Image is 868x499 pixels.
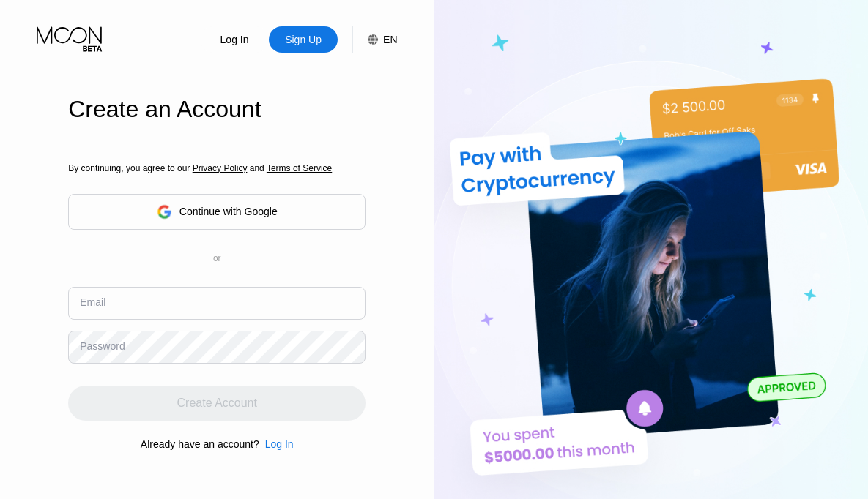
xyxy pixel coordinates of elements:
[383,34,397,45] div: EN
[68,194,366,230] div: Continue with Google
[247,163,267,173] span: and
[68,96,366,123] div: Create an Account
[141,438,259,450] div: Already have an account?
[259,438,294,450] div: Log In
[193,163,248,173] span: Privacy Policy
[269,26,338,53] div: Sign Up
[68,163,366,173] div: By continuing, you agree to our
[352,26,397,53] div: EN
[267,163,332,173] span: Terms of Service
[213,253,221,263] div: or
[283,32,323,47] div: Sign Up
[80,340,125,352] div: Password
[200,26,269,53] div: Log In
[179,206,278,217] div: Continue with Google
[219,32,251,47] div: Log In
[80,296,105,308] div: Email
[265,438,294,450] div: Log In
